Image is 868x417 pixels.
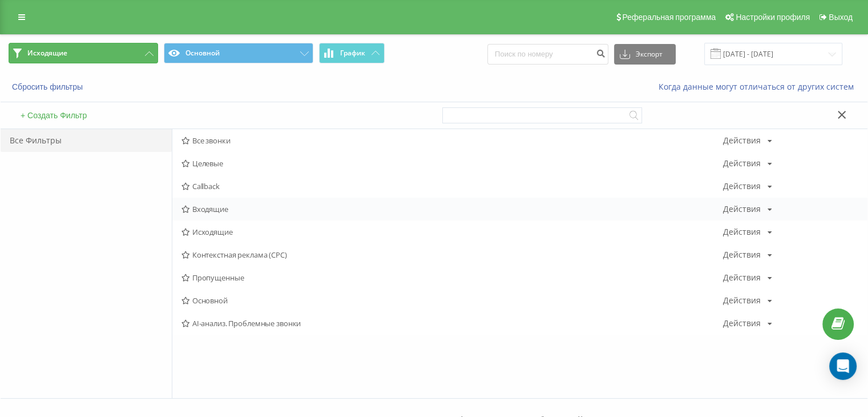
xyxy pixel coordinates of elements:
[723,182,761,190] div: Действия
[829,352,857,380] div: Open Intercom Messenger
[164,43,313,63] button: Основной
[736,13,810,22] span: Настройки профиля
[723,159,761,167] div: Действия
[27,49,67,58] span: Исходящие
[181,228,723,236] span: Исходящие
[834,110,850,122] button: Закрыть
[181,319,723,327] span: AI-анализ. Проблемные звонки
[487,44,608,65] input: Поиск по номеру
[614,44,676,65] button: Экспорт
[723,205,761,213] div: Действия
[181,137,723,145] span: Все звонки
[622,13,716,22] span: Реферальная программа
[723,251,761,259] div: Действия
[723,274,761,282] div: Действия
[181,296,723,304] span: Основной
[723,137,761,145] div: Действия
[181,159,723,167] span: Целевые
[659,81,859,92] a: Когда данные могут отличаться от других систем
[9,43,158,63] button: Исходящие
[181,182,723,190] span: Callback
[1,129,172,152] div: Все Фильтры
[181,251,723,259] span: Контекстная реклама (CPC)
[723,319,761,327] div: Действия
[723,228,761,236] div: Действия
[319,43,385,63] button: График
[829,13,853,22] span: Выход
[181,205,723,213] span: Входящие
[181,274,723,282] span: Пропущенные
[723,296,761,304] div: Действия
[340,49,365,57] span: График
[17,110,90,121] button: + Создать Фильтр
[9,82,88,92] button: Сбросить фильтры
